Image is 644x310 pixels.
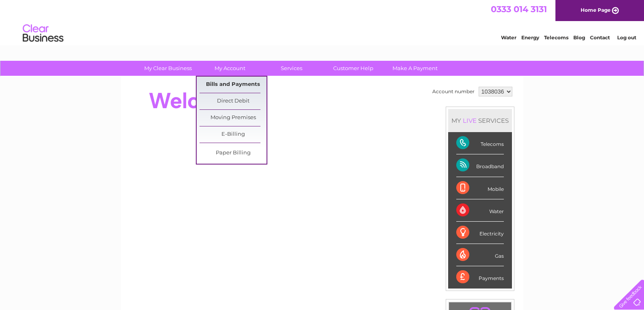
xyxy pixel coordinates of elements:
[544,34,568,41] a: Telecoms
[196,61,263,76] a: My Account
[199,110,267,126] a: Moving Premises
[448,109,512,132] div: MY SERVICES
[461,117,478,124] div: LIVE
[430,85,477,98] td: Account number
[134,61,202,76] a: My Clear Business
[456,222,504,244] div: Electricity
[501,34,516,41] a: Water
[320,61,387,76] a: Customer Help
[382,61,449,76] a: Make A Payment
[521,34,539,41] a: Energy
[199,126,267,143] a: E-Billing
[573,34,585,41] a: Blog
[456,266,504,288] div: Payments
[199,77,267,93] a: Bills and Payments
[258,61,325,76] a: Services
[617,34,636,41] a: Log out
[199,93,267,109] a: Direct Debit
[22,21,64,46] img: logo.png
[456,132,504,154] div: Telecoms
[590,34,610,41] a: Contact
[456,199,504,222] div: Water
[456,154,504,177] div: Broadband
[130,4,514,39] div: Clear Business is a trading name of Verastar Limited (registered in [GEOGRAPHIC_DATA] No. 3667643...
[491,4,547,14] a: 0333 014 3131
[456,244,504,266] div: Gas
[456,177,504,199] div: Mobile
[199,145,267,161] a: Paper Billing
